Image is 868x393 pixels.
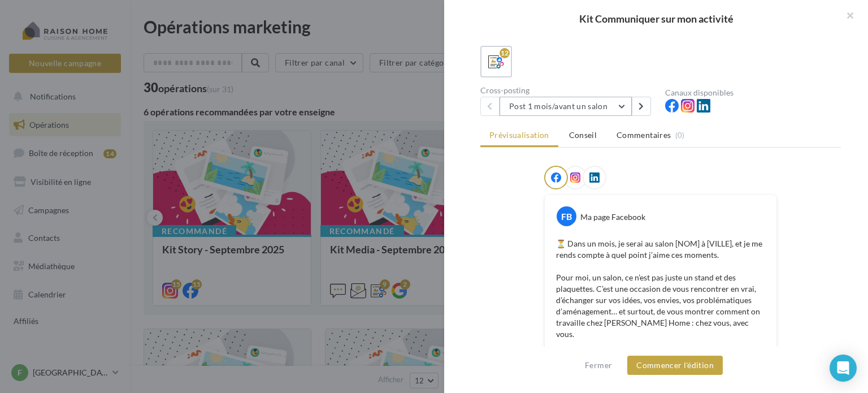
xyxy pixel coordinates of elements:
[580,211,645,223] div: Ma page Facebook
[500,48,510,58] div: 12
[557,206,576,226] div: FB
[462,14,850,24] div: Kit Communiquer sur mon activité
[580,359,617,372] button: Fermer
[665,89,841,97] div: Canaux disponibles
[500,97,632,116] button: Post 1 mois/avant un salon
[627,356,723,375] button: Commencer l'édition
[617,129,671,141] span: Commentaires
[830,355,857,382] div: Open Intercom Messenger
[480,87,656,94] div: Cross-posting
[675,131,685,140] span: (0)
[569,130,597,140] span: Conseil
